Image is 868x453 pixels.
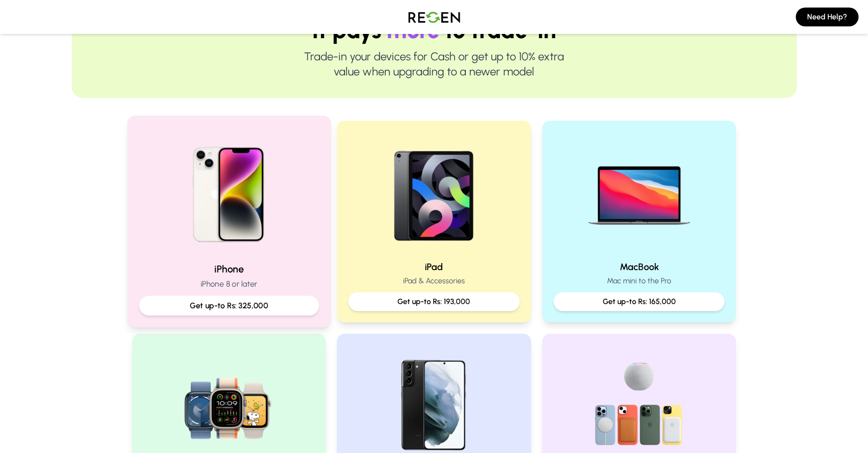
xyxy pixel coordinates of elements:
img: iPad [373,132,494,253]
h1: It pays to trade-in [102,19,767,41]
h2: iPad [348,260,520,273]
img: iPhone [165,128,292,255]
img: Logo [401,4,467,30]
img: MacBook [579,132,699,253]
h2: MacBook [554,260,725,273]
h2: iPhone [139,262,319,276]
p: Get up-to Rs: 325,000 [147,300,311,312]
p: Mac mini to the Pro [554,275,725,287]
p: Get up-to Rs: 193,000 [356,296,512,307]
p: Get up-to Rs: 165,000 [561,296,717,307]
p: Trade-in your devices for Cash or get up to 10% extra value when upgrading to a newer model [102,49,767,79]
p: iPhone 8 or later [139,278,319,290]
p: iPad & Accessories [348,275,520,287]
button: Need Help? [796,8,859,26]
